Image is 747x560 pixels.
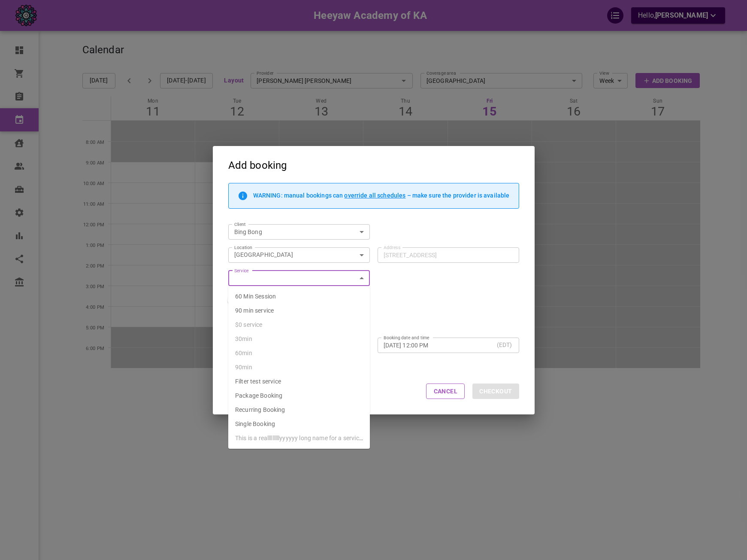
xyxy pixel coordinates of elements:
[253,192,510,199] p: WARNING: manual bookings can – make sure the provider is available
[235,434,363,443] div: This is a realllllllllyyyyyy long name for a service and it should break into 2 lines and then Il...
[234,268,249,274] label: Service
[234,244,252,251] label: Location
[235,335,252,344] div: 30min
[235,420,275,429] div: Single Booking
[234,221,246,228] label: Client
[235,406,285,413] span: Recurring Booking
[213,146,535,183] h2: Add booking
[235,377,281,386] div: Filter test service
[384,335,429,341] label: Booking date and time
[235,405,285,414] div: Recurring Booking
[235,363,252,372] div: 90min
[235,320,263,329] div: $0 service
[235,364,252,371] span: 90min
[384,244,400,251] label: Address
[234,250,364,259] div: [GEOGRAPHIC_DATA]
[235,392,282,399] span: Package Booking
[235,350,252,356] span: 60min
[235,378,281,385] span: Filter test service
[235,321,263,328] span: $0 service
[235,349,252,358] div: 60min
[356,272,368,284] button: Close
[235,391,282,400] div: Package Booking
[235,307,274,314] span: 90 min service
[235,420,275,427] span: Single Booking
[235,306,274,315] div: 90 min service
[235,435,363,460] span: This is a realllllllllyyyyyy long name for a service and it should break into 2 lines and then Il...
[384,341,493,349] input: Choose date, selected date is Aug 15, 2025
[231,227,342,237] input: Type to search
[235,292,276,301] div: 60 Min Session
[497,341,512,349] p: (EDT)
[426,383,465,399] button: Cancel
[344,192,405,199] span: override all schedules
[235,293,276,300] span: 60 Min Session
[356,226,368,238] button: Open
[235,335,252,342] span: 30min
